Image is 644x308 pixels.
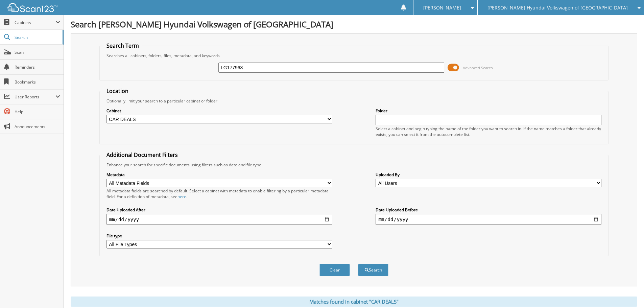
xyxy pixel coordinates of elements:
span: Announcements [15,124,60,129]
div: Enhance your search for specific documents using filters such as date and file type. [103,162,605,168]
h1: Search [PERSON_NAME] Hyundai Volkswagen of [GEOGRAPHIC_DATA] [71,19,637,30]
div: Matches found in cabinet "CAR DEALS" [71,297,637,307]
div: Optionally limit your search to a particular cabinet or folder [103,98,605,104]
span: Cabinets [15,20,55,25]
legend: Additional Document Filters [103,151,181,159]
label: File type [106,233,332,239]
div: Searches all cabinets, folders, files, metadata, and keywords [103,53,605,58]
label: Date Uploaded Before [376,207,601,213]
button: Search [358,264,388,276]
legend: Search Term [103,42,142,49]
div: All metadata fields are searched by default. Select a cabinet with metadata to enable filtering b... [106,188,332,199]
span: [PERSON_NAME] Hyundai Volkswagen of [GEOGRAPHIC_DATA] [487,6,628,10]
img: scan123-logo-white.svg [7,3,57,12]
label: Uploaded By [376,172,601,177]
input: end [376,214,601,225]
input: start [106,214,332,225]
span: [PERSON_NAME] [423,6,461,10]
a: here [177,194,186,199]
legend: Location [103,87,132,95]
span: Reminders [15,64,60,70]
span: User Reports [15,94,55,100]
label: Date Uploaded After [106,207,332,213]
span: Help [15,109,60,115]
span: Scan [15,49,60,55]
button: Clear [319,264,350,276]
span: Advanced Search [463,65,493,70]
span: Bookmarks [15,79,60,85]
label: Folder [376,108,601,114]
div: Select a cabinet and begin typing the name of the folder you want to search in. If the name match... [376,126,601,137]
label: Metadata [106,172,332,177]
span: Search [15,34,59,40]
label: Cabinet [106,108,332,114]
